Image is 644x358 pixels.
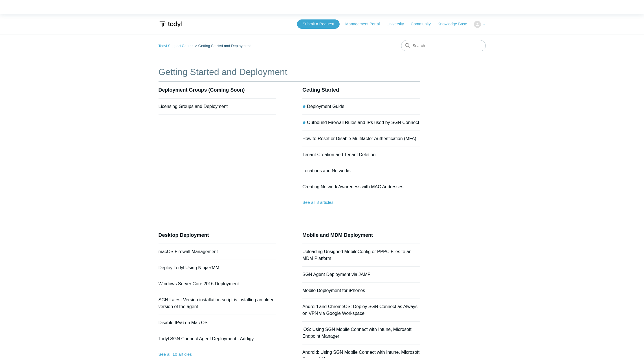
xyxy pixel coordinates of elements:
a: Windows Server Core 2016 Deployment [159,281,239,286]
input: Search [401,40,486,51]
a: Deploy Todyl Using NinjaRMM [159,265,219,270]
a: Outbound Firewall Rules and IPs used by SGN Connect [307,120,419,125]
a: Creating Network Awareness with MAC Addresses [302,184,403,189]
img: Todyl Support Center Help Center home page [159,19,183,30]
a: University [386,21,409,27]
a: Todyl Support Center [159,44,193,48]
a: Community [411,21,436,27]
svg: Promoted article [302,121,306,124]
a: Deployment Guide [307,104,344,109]
li: Todyl Support Center [159,44,194,48]
a: SGN Agent Deployment via JAMF [302,272,370,277]
a: Deployment Groups (Coming Soon) [159,87,245,93]
a: How to Reset or Disable Multifactor Authentication (MFA) [302,136,416,141]
h1: Getting Started and Deployment [159,65,420,79]
a: macOS Firewall Management [159,249,218,254]
a: Getting Started [302,87,339,93]
a: iOS: Using SGN Mobile Connect with Intune, Microsoft Endpoint Manager [302,327,412,339]
a: SGN Latest Version installation script is installing an older version of the agent [159,297,274,309]
a: Todyl SGN Connect Agent Deployment - Addigy [159,336,254,341]
a: Android and ChromeOS: Deploy SGN Connect as Always on VPN via Google Workspace [302,304,417,316]
a: Management Portal [345,21,385,27]
a: Mobile Deployment for iPhones [302,288,365,293]
a: See all 8 articles [302,195,420,210]
a: Locations and Networks [302,168,351,173]
a: Disable IPv6 on Mac OS [159,320,208,325]
a: Tenant Creation and Tenant Deletion [302,152,375,157]
a: Licensing Groups and Deployment [159,104,228,109]
a: Submit a Request [297,19,340,29]
a: Desktop Deployment [159,232,209,238]
svg: Promoted article [302,105,306,108]
a: Uploading Unsigned MobileConfig or PPPC Files to an MDM Platform [302,249,412,261]
a: Mobile and MDM Deployment [302,232,373,238]
li: Getting Started and Deployment [194,44,250,48]
a: Knowledge Base [438,21,473,27]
